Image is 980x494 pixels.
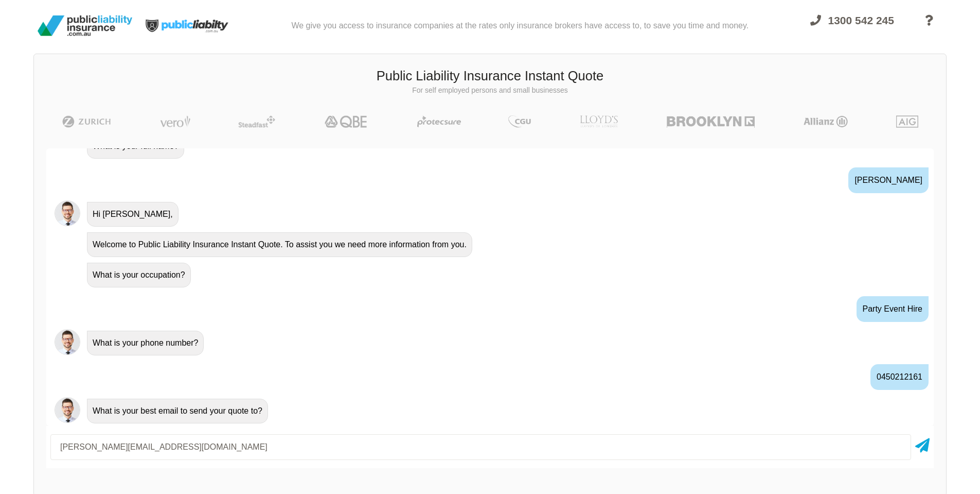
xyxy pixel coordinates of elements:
img: Steadfast | Public Liability Insurance [234,115,279,128]
img: Protecsure | Public Liability Insurance [413,115,465,128]
img: Public Liability Insurance [33,11,136,40]
img: Vero | Public Liability Insurance [155,115,195,128]
p: For self employed persons and small businesses [42,86,938,96]
img: Brooklyn | Public Liability Insurance [663,115,759,128]
div: party event hire [857,296,929,322]
div: 0450212161 [870,364,929,390]
img: AIG | Public Liability Insurance [892,115,922,128]
img: Chatbot | PLI [55,329,80,355]
input: Your email [50,434,911,460]
div: Hi [PERSON_NAME], [87,202,179,227]
h3: Public Liability Insurance Instant Quote [42,67,938,86]
div: [PERSON_NAME] [848,167,929,193]
img: LLOYD's | Public Liability Insurance [574,115,623,128]
span: 1300 542 245 [828,14,894,26]
div: We give you access to insurance companies at the rates only insurance brokers have access to, to ... [291,4,749,47]
img: Chatbot | PLI [55,200,80,226]
img: QBE | Public Liability Insurance [318,115,374,128]
div: What is your occupation? [87,263,191,287]
div: Welcome to Public Liability Insurance Instant Quote. To assist you we need more information from ... [87,232,472,257]
img: Public Liability Insurance Light [136,4,239,47]
img: Chatbot | PLI [55,397,80,423]
img: Allianz | Public Liability Insurance [798,115,853,128]
img: CGU | Public Liability Insurance [504,115,535,128]
a: 1300 542 245 [801,8,903,47]
img: Zurich | Public Liability Insurance [58,115,116,128]
div: What is your best email to send your quote to? [87,399,268,423]
div: What is your phone number? [87,331,204,355]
